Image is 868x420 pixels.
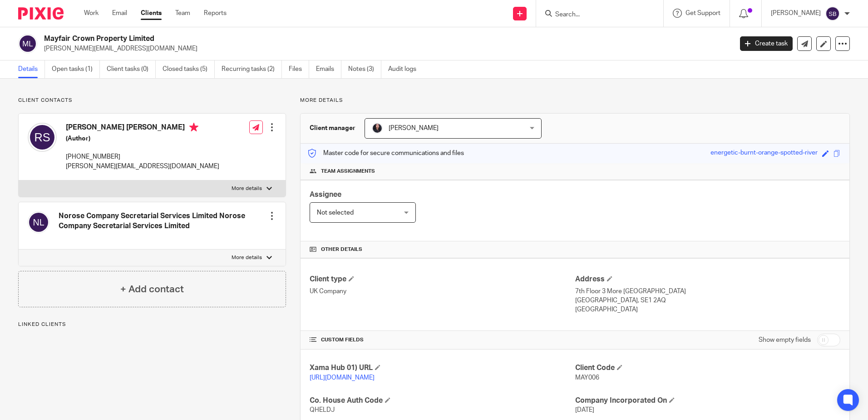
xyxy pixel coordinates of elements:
i: Primary [189,123,198,132]
h4: + Add contact [120,282,184,296]
a: Open tasks (1) [52,60,100,78]
h4: Company Incorporated On [575,396,840,405]
a: [URL][DOMAIN_NAME] [310,375,375,381]
p: More details [232,254,262,261]
p: Master code for secure communications and files [307,149,464,158]
span: [PERSON_NAME] [389,125,439,131]
p: [PERSON_NAME] [771,9,821,18]
a: Team [175,9,190,18]
p: More details [300,97,850,104]
span: QHELDJ [310,407,335,413]
p: Client contacts [18,97,286,104]
label: Show empty fields [759,335,811,345]
span: [DATE] [575,407,594,413]
a: Work [84,9,99,18]
img: svg%3E [825,6,840,21]
p: [GEOGRAPHIC_DATA] [575,305,840,314]
img: svg%3E [28,123,57,152]
span: Other details [321,246,362,253]
h4: [PERSON_NAME] [PERSON_NAME] [66,123,219,134]
h4: Address [575,275,840,284]
h4: Norose Company Secretarial Services Limited Norose Company Secretarial Services Limited [59,211,267,231]
h4: Client type [310,275,575,284]
a: Audit logs [388,60,423,78]
p: Linked clients [18,321,286,328]
span: MAY006 [575,375,599,381]
img: MicrosoftTeams-image.jfif [372,123,383,134]
a: Details [18,60,45,78]
h4: Xama Hub 01) URL [310,363,575,373]
p: [PERSON_NAME][EMAIL_ADDRESS][DOMAIN_NAME] [66,162,219,171]
a: Closed tasks (5) [163,60,215,78]
div: energetic-burnt-orange-spotted-river [710,148,818,159]
img: svg%3E [18,34,37,53]
a: Emails [316,60,341,78]
p: [GEOGRAPHIC_DATA], SE1 2AQ [575,296,840,305]
span: Assignee [310,191,341,198]
a: Files [289,60,309,78]
a: Email [112,9,127,18]
h5: (Author) [66,134,219,143]
a: Recurring tasks (2) [222,60,282,78]
p: More details [232,185,262,192]
input: Search [554,11,636,19]
a: Notes (3) [348,60,381,78]
span: Not selected [317,210,354,216]
a: Clients [141,9,162,18]
a: Create task [740,36,793,51]
h4: CUSTOM FIELDS [310,336,575,344]
img: Pixie [18,7,64,20]
p: [PHONE_NUMBER] [66,152,219,161]
a: Reports [204,9,227,18]
p: [PERSON_NAME][EMAIL_ADDRESS][DOMAIN_NAME] [44,44,726,53]
h4: Client Code [575,363,840,373]
span: Team assignments [321,168,375,175]
p: 7th Floor 3 More [GEOGRAPHIC_DATA] [575,287,840,296]
a: Client tasks (0) [107,60,156,78]
h2: Mayfair Crown Property Limited [44,34,590,44]
p: UK Company [310,287,575,296]
span: Get Support [686,10,720,16]
img: svg%3E [28,211,49,233]
h4: Co. House Auth Code [310,396,575,405]
h3: Client manager [310,124,355,133]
